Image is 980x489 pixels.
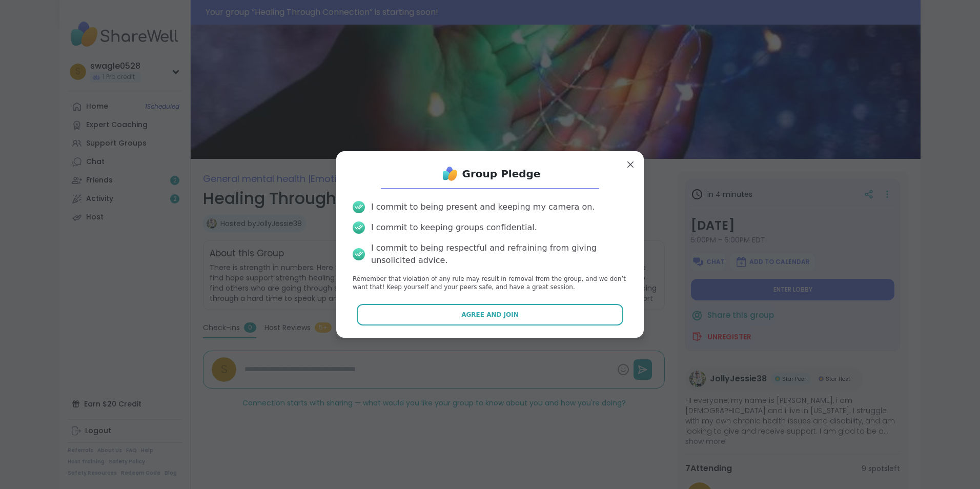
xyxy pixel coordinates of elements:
div: I commit to being present and keeping my camera on. [371,201,595,213]
span: Agree and Join [461,310,519,319]
h1: Group Pledge [462,167,541,181]
img: ShareWell Logo [440,164,460,184]
div: I commit to being respectful and refraining from giving unsolicited advice. [371,242,627,267]
p: Remember that violation of any rule may result in removal from the group, and we don’t want that!... [353,275,627,292]
div: I commit to keeping groups confidential. [371,221,537,234]
button: Agree and Join [357,304,624,325]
